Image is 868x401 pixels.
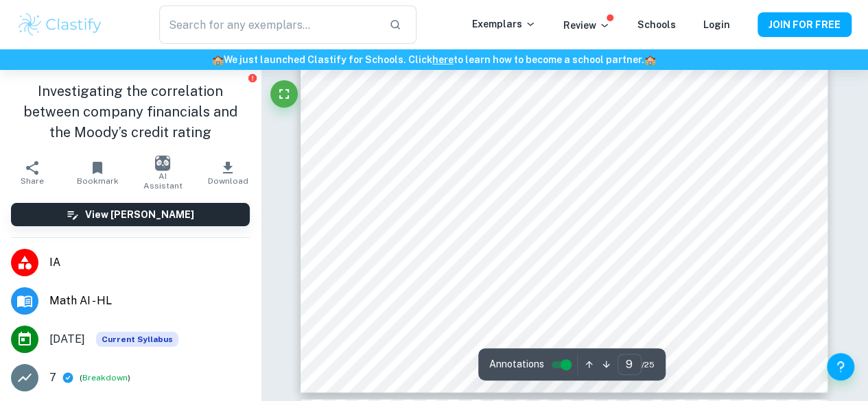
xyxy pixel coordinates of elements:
span: Current Syllabus [96,332,178,347]
h6: View [PERSON_NAME] [85,207,194,222]
span: Download [208,176,248,186]
span: AI Assistant [139,171,187,191]
button: AI Assistant [130,154,196,192]
button: Breakdown [82,372,128,384]
div: This exemplar is based on the current syllabus. Feel free to refer to it for inspiration/ideas wh... [96,332,178,347]
span: ( ) [80,372,130,385]
span: Math AI - HL [49,293,250,309]
span: [DATE] [49,331,85,348]
h1: Investigating the correlation between company financials and the Moody’s credit rating [11,81,250,143]
h6: We just launched Clastify for Schools. Click to learn how to become a school partner. [3,52,865,67]
span: 🏫 [644,54,656,65]
button: JOIN FOR FREE [758,12,852,37]
p: 7 [49,369,56,386]
img: AI Assistant [155,156,170,171]
span: Share [21,176,44,186]
button: Report issue [248,73,258,83]
button: View [PERSON_NAME] [11,203,250,226]
span: / 25 [642,359,655,371]
p: Review [563,18,610,33]
p: Exemplars [472,16,536,32]
input: Search for any exemplars... [159,5,379,44]
span: Annotations [489,357,544,372]
span: Bookmark [77,176,119,186]
a: Login [703,19,730,30]
span: 🏫 [212,54,224,65]
button: Fullscreen [270,80,298,108]
button: Download [196,154,261,192]
button: Help and Feedback [827,353,854,380]
img: Clastify logo [16,11,104,38]
a: here [432,54,454,65]
a: Schools [637,19,676,30]
span: IA [49,254,250,271]
button: Bookmark [65,154,130,192]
